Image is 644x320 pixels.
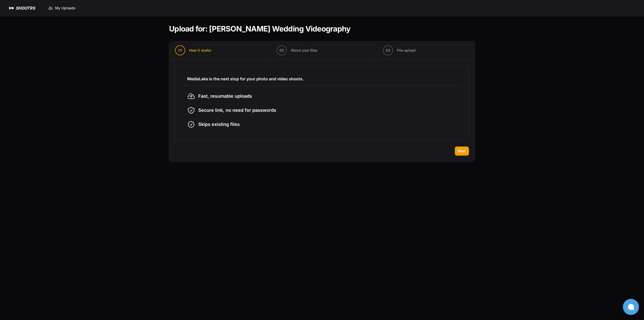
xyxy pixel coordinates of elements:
span: My Uploads [55,6,75,11]
span: Fast, resumable uploads [198,93,252,100]
button: 03 File upload [377,41,422,59]
span: File upload [397,48,416,53]
a: My Uploads [45,4,78,13]
span: 03 [386,48,390,53]
h1: SHOOTRS [16,5,35,11]
button: Open chat window [623,299,639,315]
img: SHOOTRS [8,5,16,11]
h1: Upload for: [PERSON_NAME] Wedding Videography [169,24,350,33]
button: Next [455,147,469,156]
span: Secure link, no need for passwords [198,107,276,114]
h3: MediaLake is the next stop for your photo and video shoots. [187,76,457,82]
button: 02 About your files [271,41,324,59]
span: 01 [178,48,182,53]
span: Skips existing files [198,121,240,128]
span: Next [458,149,466,154]
span: About your files [291,48,317,53]
span: 02 [279,48,284,53]
a: SHOOTRS SHOOTRS [8,5,35,11]
span: How it works [189,48,211,53]
button: 01 How it works [169,41,217,59]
